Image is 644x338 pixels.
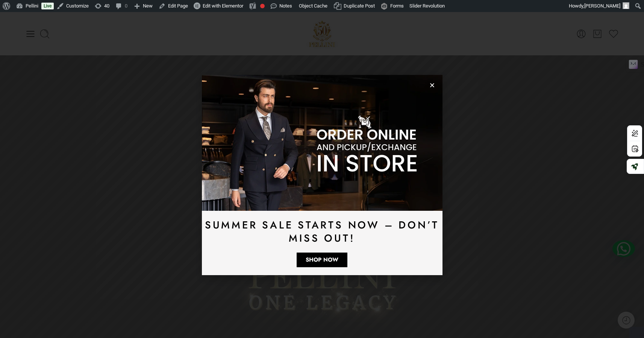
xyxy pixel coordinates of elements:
[306,257,338,263] span: Shop Now
[584,3,620,9] span: [PERSON_NAME]
[296,252,348,268] a: Shop Now
[409,3,445,9] span: Slider Revolution
[202,218,442,245] h2: Summer Sale Starts Now – Don’t Miss Out!
[260,4,265,8] div: Focus keyphrase not set
[41,3,54,9] a: Live
[203,3,243,9] span: Edit with Elementor
[429,82,435,88] a: Close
